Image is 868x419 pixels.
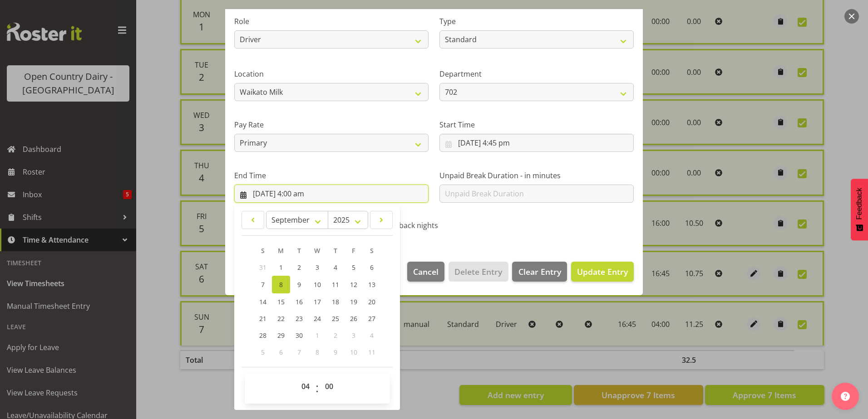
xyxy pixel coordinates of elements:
[345,259,363,276] a: 5
[277,297,285,306] span: 15
[279,263,283,272] span: 1
[290,276,308,293] a: 9
[326,310,345,327] a: 25
[345,310,363,327] a: 26
[407,262,444,282] button: Cancel
[314,246,320,255] span: W
[259,297,266,306] span: 14
[449,262,508,282] button: Delete Entry
[571,262,634,282] button: Update Entry
[326,293,345,310] a: 18
[261,280,265,289] span: 7
[841,392,850,401] img: help-xxl-2.png
[308,293,326,310] a: 17
[363,310,381,327] a: 27
[350,297,357,306] span: 19
[277,331,285,340] span: 29
[334,246,337,255] span: T
[254,327,272,344] a: 28
[363,259,381,276] a: 6
[297,280,301,289] span: 9
[308,276,326,293] a: 10
[297,348,301,356] span: 7
[334,263,337,272] span: 4
[254,310,272,327] a: 21
[439,185,634,203] input: Unpaid Break Duration
[316,263,319,272] span: 3
[380,221,438,230] span: Call back nights
[314,297,321,306] span: 17
[851,179,868,240] button: Feedback - Show survey
[352,331,355,340] span: 3
[332,280,339,289] span: 11
[259,314,266,323] span: 21
[326,276,345,293] a: 11
[363,293,381,310] a: 20
[272,259,290,276] a: 1
[326,259,345,276] a: 4
[368,297,375,306] span: 20
[439,119,634,130] label: Start Time
[279,280,283,289] span: 8
[277,314,285,323] span: 22
[512,262,567,282] button: Clear Entry
[278,246,284,255] span: M
[345,276,363,293] a: 12
[316,348,319,356] span: 8
[290,259,308,276] a: 2
[234,16,429,27] label: Role
[234,170,429,181] label: End Time
[272,293,290,310] a: 15
[259,331,266,340] span: 28
[234,119,429,130] label: Pay Rate
[254,276,272,293] a: 7
[234,185,429,203] input: Click to select...
[345,293,363,310] a: 19
[350,280,357,289] span: 12
[350,348,357,356] span: 10
[352,263,355,272] span: 5
[254,293,272,310] a: 14
[234,68,429,79] label: Location
[439,68,634,79] label: Department
[261,348,265,356] span: 5
[296,297,303,306] span: 16
[368,314,375,323] span: 27
[334,331,337,340] span: 2
[439,16,634,27] label: Type
[518,266,561,278] span: Clear Entry
[368,280,375,289] span: 13
[296,331,303,340] span: 30
[279,348,283,356] span: 6
[439,134,634,152] input: Click to select...
[297,263,301,272] span: 2
[413,266,439,278] span: Cancel
[261,246,265,255] span: S
[855,188,863,219] span: Feedback
[352,246,355,255] span: F
[308,259,326,276] a: 3
[577,266,628,277] span: Update Entry
[290,327,308,344] a: 30
[297,246,301,255] span: T
[259,263,266,272] span: 31
[290,310,308,327] a: 23
[296,314,303,323] span: 23
[454,266,502,278] span: Delete Entry
[439,170,634,181] label: Unpaid Break Duration - in minutes
[370,331,374,340] span: 4
[332,297,339,306] span: 18
[370,263,374,272] span: 6
[316,377,319,400] span: :
[334,348,337,356] span: 9
[332,314,339,323] span: 25
[272,310,290,327] a: 22
[272,327,290,344] a: 29
[314,280,321,289] span: 10
[314,314,321,323] span: 24
[350,314,357,323] span: 26
[316,331,319,340] span: 1
[290,293,308,310] a: 16
[368,348,375,356] span: 11
[272,276,290,293] a: 8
